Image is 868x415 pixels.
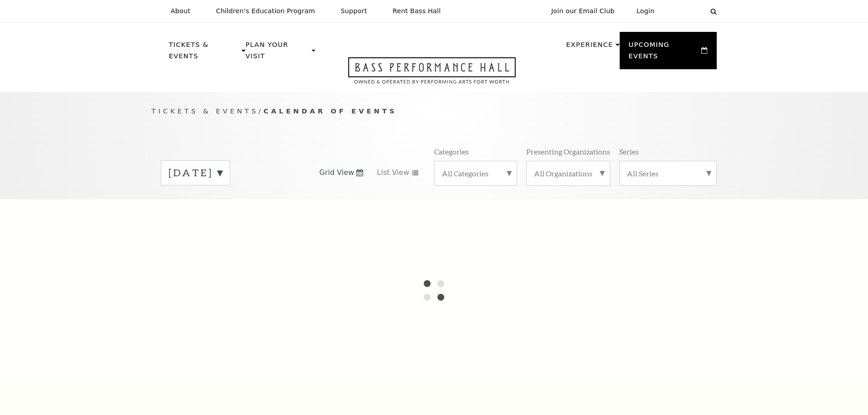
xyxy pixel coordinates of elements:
[526,147,610,156] p: Presenting Organizations
[629,39,699,67] p: Upcoming Events
[434,147,469,156] p: Categories
[152,106,717,117] p: /
[319,168,354,178] span: Grid View
[341,7,367,15] p: Support
[152,107,259,115] span: Tickets & Events
[377,168,409,178] span: List View
[669,7,702,15] select: Select:
[566,39,613,56] p: Experience
[263,107,397,115] span: Calendar of Events
[619,147,639,156] p: Series
[627,169,709,178] label: All Series
[246,39,309,67] p: Plan Your Visit
[442,169,509,178] label: All Categories
[534,169,602,178] label: All Organizations
[171,7,190,15] p: About
[169,166,222,180] label: [DATE]
[216,7,315,15] p: Children's Education Program
[393,7,441,15] p: Rent Bass Hall
[169,39,240,67] p: Tickets & Events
